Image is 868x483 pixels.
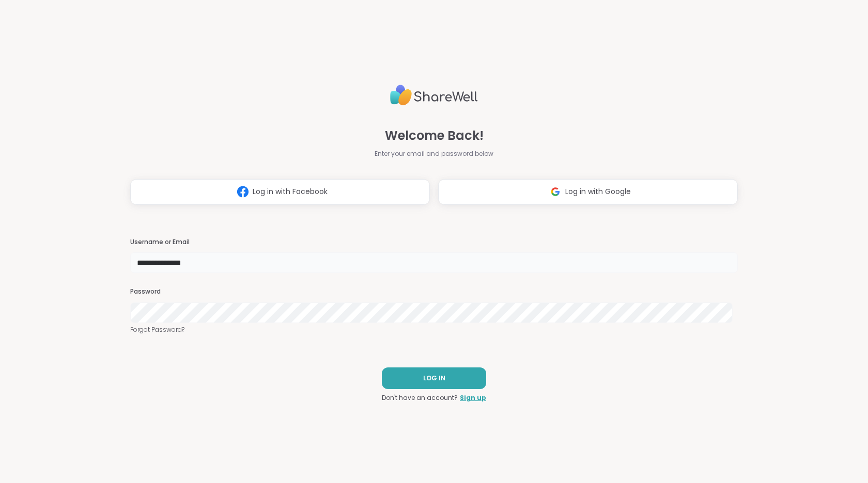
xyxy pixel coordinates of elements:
[382,367,486,389] button: LOG IN
[438,179,738,205] button: Log in with Google
[130,287,738,296] h3: Password
[423,374,445,383] span: LOG IN
[460,393,486,403] a: Sign up
[382,393,458,403] span: Don't have an account?
[565,186,631,197] span: Log in with Google
[130,238,738,247] h3: Username or Email
[130,325,738,334] a: Forgot Password?
[375,149,493,158] span: Enter your email and password below
[130,179,430,205] button: Log in with Facebook
[390,81,478,110] img: ShareWell Logo
[233,182,253,201] img: ShareWell Logomark
[253,186,328,197] span: Log in with Facebook
[546,182,565,201] img: ShareWell Logomark
[385,126,484,145] span: Welcome Back!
